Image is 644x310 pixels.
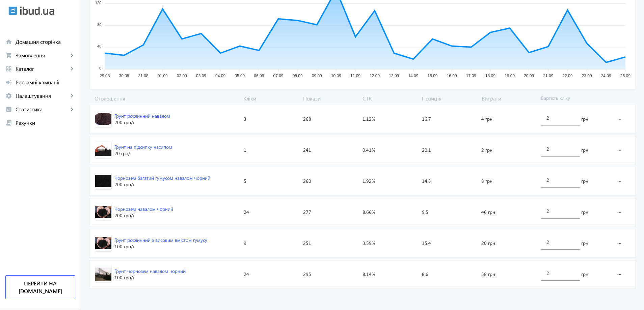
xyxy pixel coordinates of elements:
span: 241 [303,147,311,153]
span: Домашня сторінка [16,38,75,45]
span: 8.6 [422,271,428,278]
tspan: 07.09 [273,74,283,79]
img: 51856880e0b95d79b1018593619425-d3c5b51cf9.JPG [95,111,111,127]
span: Вартість кліку [538,95,609,102]
span: 260 [303,178,311,185]
span: 14.3 [422,178,431,185]
span: 20 грн [481,240,495,247]
span: 8 грн [481,178,492,185]
span: Покази [300,95,360,102]
span: Рекламні кампанії [16,79,75,86]
span: Оголошення [89,95,241,102]
tspan: 18.09 [485,74,495,79]
tspan: 0 [99,66,101,70]
mat-icon: keyboard_arrow_right [69,52,75,59]
span: Каталог [16,65,69,72]
tspan: 09.09 [312,74,322,79]
tspan: 04.09 [215,74,225,79]
tspan: 14.09 [408,74,418,79]
tspan: 15.09 [428,74,438,79]
a: Перейти на [DOMAIN_NAME] [5,275,75,299]
mat-icon: more_horiz [615,235,623,251]
tspan: 02.09 [177,74,187,79]
span: 46 грн [481,209,495,216]
span: грн [581,116,588,122]
tspan: 12.09 [370,74,380,79]
mat-icon: campaign [5,79,12,86]
span: грн [581,178,588,185]
tspan: 120 [95,1,101,5]
img: ibud_text.svg [20,6,54,15]
span: Замовлення [16,52,69,59]
mat-icon: keyboard_arrow_right [69,65,75,72]
tspan: 06.09 [254,74,264,79]
tspan: 16.09 [447,74,457,79]
img: 126546880e0b9647fb6442987987592-3ca848d6e7.jpg [95,173,111,189]
span: 8.14% [363,271,375,278]
span: 3.59% [363,240,375,247]
mat-icon: more_horiz [615,111,623,127]
mat-icon: keyboard_arrow_right [69,92,75,99]
span: Позиція [419,95,479,102]
tspan: 05.09 [235,74,245,79]
mat-icon: keyboard_arrow_right [69,106,75,113]
span: 1.92% [363,178,375,185]
div: Чорнозем багатий гумусом навалом чорний [114,175,210,181]
span: 9.5 [422,209,428,216]
span: 9 [244,240,246,247]
tspan: 08.09 [293,74,303,79]
span: 8.66% [363,209,375,216]
mat-icon: more_horiz [615,266,623,282]
span: Витрати [479,95,538,102]
span: 295 [303,271,311,278]
mat-icon: receipt_long [5,119,12,126]
div: 20 грн /т [114,150,172,157]
img: ibud.svg [8,6,17,15]
mat-icon: more_horiz [615,204,623,220]
span: Кліки [241,95,300,102]
mat-icon: more_horiz [615,173,623,189]
tspan: 22.09 [562,74,572,79]
tspan: 29.08 [100,74,110,79]
span: 251 [303,240,311,247]
tspan: 13.09 [389,74,399,79]
mat-icon: grid_view [5,65,12,72]
div: 100 грн /т [114,243,207,250]
span: 277 [303,209,311,216]
mat-icon: more_horiz [615,142,623,158]
div: Грунт чорнозем навалом чорний [114,268,186,275]
tspan: 25.09 [620,74,630,79]
img: 126776880e0b96f4e68501685552915-3f0d6a66f0.jpg [95,266,111,282]
tspan: 10.09 [331,74,341,79]
span: 4 грн [481,116,492,122]
span: 58 грн [481,271,495,278]
tspan: 40 [97,45,101,49]
tspan: 19.09 [505,74,515,79]
div: 200 грн /т [114,119,170,126]
div: Чорнозем навалом чорний [114,206,173,213]
img: 51856880e0b965e0d4950143485066-de89f0dc1f.jpg [95,204,111,220]
span: Статистика [16,106,69,113]
tspan: 23.09 [582,74,592,79]
span: Рахунки [16,119,75,126]
span: 1 [244,147,246,153]
span: 268 [303,116,311,122]
tspan: 20.09 [524,74,534,79]
span: 15.4 [422,240,431,247]
tspan: 17.09 [466,74,476,79]
span: грн [581,240,588,247]
span: Налаштування [16,92,69,99]
img: 51926880e0b95f5a29823648504788-daf3c0e6f4.jpeg [95,142,111,158]
div: 200 грн /т [114,212,173,219]
span: грн [581,271,588,278]
mat-icon: analytics [5,106,12,113]
img: 51926880e0b968a043626365818787-43e398164f.jpg [95,235,111,251]
span: 20.1 [422,147,431,153]
span: 5 [244,178,246,185]
span: грн [581,209,588,216]
mat-icon: home [5,38,12,45]
span: 24 [244,271,249,278]
span: 1.12% [363,116,375,122]
tspan: 01.09 [158,74,168,79]
span: CTR [360,95,419,102]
